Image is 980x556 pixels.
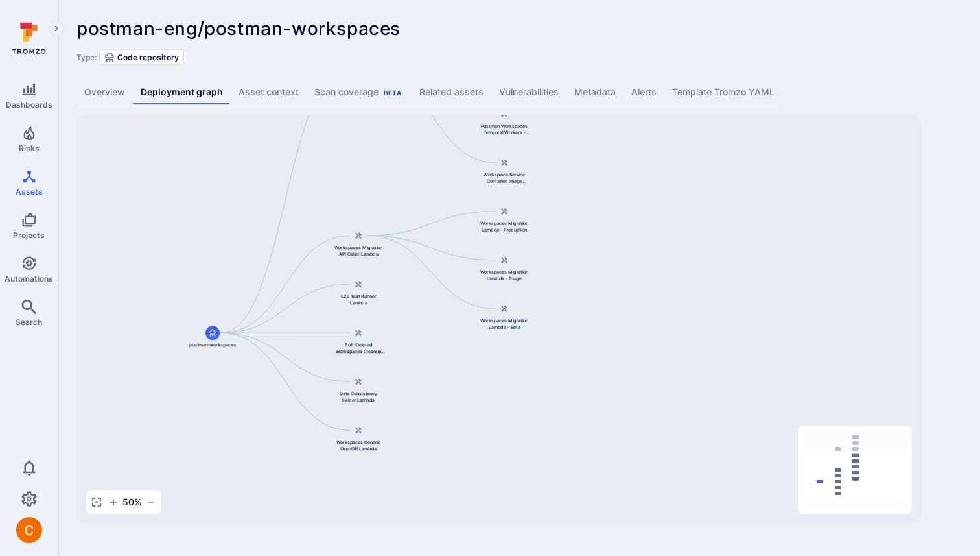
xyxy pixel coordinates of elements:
[117,53,179,62] span: Code repository
[16,517,42,543] img: ACg8ocJuq_DPPTkXyD9OlTnVLvDrpObecjcADscmEHLMiTyEnTELew=s96-c
[478,123,530,136] span: Postman Workspaces Temporal Workers - Preview
[332,390,384,403] span: Data Consistency Helper Lambda
[491,80,566,104] a: Vulnerabilities
[76,53,97,62] span: Type:
[332,244,384,257] span: Workspaces Migration API Caller Lambda
[5,274,53,284] span: Automations
[332,439,384,452] span: Workspaces Generic One-Off Lambda
[664,80,782,104] a: Template Tromzo YAML
[381,88,404,98] div: Beta
[133,80,231,104] a: Deployment graph
[49,21,64,36] button: Expand navigation menu
[13,230,45,240] span: Projects
[52,23,61,34] i: Expand navigation menu
[478,220,530,233] span: Workspaces Migration Lambda - Production
[478,269,530,282] span: Workspaces Migration Lambda - Stage
[76,18,401,40] span: postman-eng/postman-workspaces
[412,80,491,104] a: Related assets
[566,80,624,104] a: Metadata
[478,171,530,184] span: Workspace Service Container Image Repository
[231,80,307,104] a: Asset context
[189,341,237,348] span: postman-workspaces
[332,341,384,354] span: Soft-Deleted Workspaces Cleanup Lambda
[314,86,404,99] div: Scan coverage
[16,187,43,197] span: Assets
[16,517,42,543] div: Camilo Rivera
[624,80,664,104] a: Alerts
[76,80,962,104] div: Asset tabs
[478,317,530,330] span: Workspaces Migration Lambda - Beta
[16,317,42,327] span: Search
[19,143,40,153] span: Risks
[6,100,52,110] span: Dashboards
[332,293,384,306] span: E2E Test Runner Lambda
[76,80,133,104] a: Overview
[122,496,142,509] span: 50 %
